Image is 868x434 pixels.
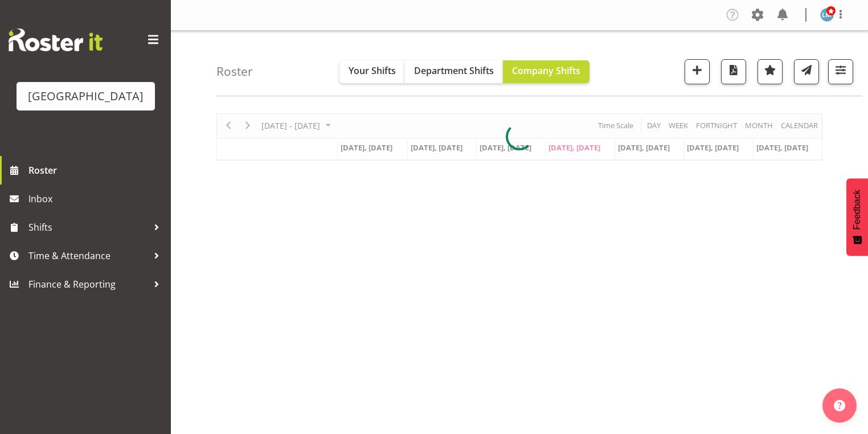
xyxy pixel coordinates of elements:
button: Filter Shifts [828,59,853,84]
span: Time & Attendance [28,247,148,264]
div: [GEOGRAPHIC_DATA] [28,88,144,105]
span: Feedback [852,190,862,230]
button: Feedback - Show survey [846,178,868,256]
button: Send a list of all shifts for the selected filtered period to all rostered employees. [794,59,819,84]
button: Your Shifts [339,60,405,83]
button: Highlight an important date within the roster. [758,59,783,84]
img: help-xxl-2.png [834,400,845,411]
span: Department Shifts [414,64,494,77]
h4: Roster [216,65,253,78]
span: Finance & Reporting [28,276,148,293]
img: lesley-mckenzie127.jpg [820,8,834,22]
span: Inbox [28,190,165,207]
button: Add a new shift [685,59,710,84]
span: Shifts [28,219,148,236]
button: Department Shifts [405,60,503,83]
button: Download a PDF of the roster according to the set date range. [721,59,746,84]
button: Company Shifts [503,60,589,83]
span: Company Shifts [512,64,580,77]
img: Rosterit website logo [9,28,103,51]
span: Your Shifts [349,64,396,77]
span: Roster [28,162,165,179]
